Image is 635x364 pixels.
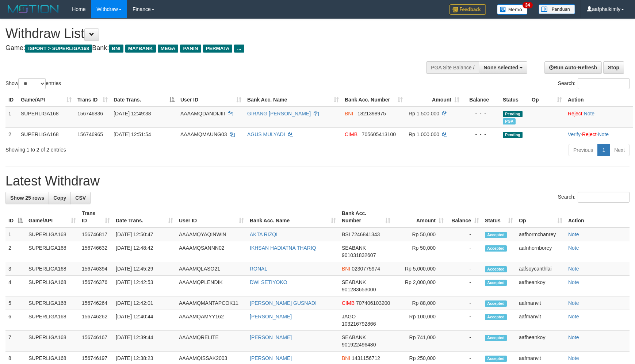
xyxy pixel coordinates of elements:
td: · [565,107,633,128]
th: Bank Acc. Name: activate to sort column ascending [247,207,339,227]
a: Reject [582,131,597,137]
th: Amount: activate to sort column ascending [406,93,462,107]
td: 156746167 [79,331,113,352]
th: Op: activate to sort column ascending [516,207,565,227]
a: RONAL [250,266,267,272]
a: Reject [568,111,582,116]
td: aafheankoy [516,331,565,352]
img: Button%20Memo.svg [497,4,528,15]
a: [PERSON_NAME] [250,314,292,319]
select: Showentries [18,78,46,89]
td: SUPERLIGA168 [26,331,79,352]
span: Marked by aafsoycanthlai [503,118,516,124]
label: Show entries [5,78,61,89]
th: Bank Acc. Number: activate to sort column ascending [339,207,393,227]
span: Copy 901031832607 to clipboard [342,252,376,258]
td: AAAAMQYAQINWIN [176,227,247,241]
td: - [447,276,482,296]
span: Copy 1431156712 to clipboard [352,355,380,361]
span: BNI [342,355,350,361]
span: Copy 901283653000 to clipboard [342,287,376,292]
td: 5 [5,296,26,310]
td: Rp 50,000 [393,227,447,241]
a: AGUS MULYADI [247,131,285,137]
td: 1 [5,227,26,241]
div: Showing 1 to 2 of 2 entries [5,143,259,153]
td: - [447,241,482,262]
span: BNI [342,266,350,272]
span: PANIN [180,45,201,53]
td: - [447,310,482,331]
span: ... [234,45,244,53]
td: [DATE] 12:50:47 [113,227,176,241]
th: Trans ID: activate to sort column ascending [74,93,111,107]
span: Copy 0230775974 to clipboard [352,266,380,272]
td: 156746632 [79,241,113,262]
td: 156746264 [79,296,113,310]
td: SUPERLIGA168 [18,107,74,128]
td: · · [565,127,633,141]
td: AAAAMQPLENDIK [176,276,247,296]
td: [DATE] 12:40:44 [113,310,176,331]
span: BSI [342,231,350,237]
span: Accepted [485,266,507,272]
span: None selected [483,65,518,70]
td: AAAAMQLASO21 [176,262,247,276]
td: 3 [5,262,26,276]
td: SUPERLIGA168 [26,310,79,331]
span: CSV [75,195,86,201]
a: Show 25 rows [5,192,49,204]
span: 34 [523,2,532,8]
span: SEABANK [342,245,366,251]
th: Trans ID: activate to sort column ascending [79,207,113,227]
span: Accepted [485,335,507,341]
span: Copy [53,195,66,201]
span: Accepted [485,280,507,286]
td: - [447,227,482,241]
td: [DATE] 12:42:53 [113,276,176,296]
span: BNI [109,45,123,53]
a: Note [584,111,595,116]
span: MAYBANK [125,45,156,53]
span: SEABANK [342,334,366,340]
td: - [447,296,482,310]
a: [PERSON_NAME] GUSNADI [250,300,317,306]
td: [DATE] 12:45:29 [113,262,176,276]
span: SEABANK [342,279,366,285]
span: Copy 705605413100 to clipboard [362,131,396,137]
th: User ID: activate to sort column ascending [177,93,244,107]
th: Date Trans.: activate to sort column descending [111,93,177,107]
td: AAAAMQRELITE [176,331,247,352]
a: Run Auto-Refresh [544,61,602,74]
div: - - - [465,131,497,138]
td: aafmanvit [516,310,565,331]
a: Note [568,266,579,272]
th: Game/API: activate to sort column ascending [26,207,79,227]
td: [DATE] 12:48:42 [113,241,176,262]
th: User ID: activate to sort column ascending [176,207,247,227]
td: Rp 50,000 [393,241,447,262]
a: Previous [569,144,598,156]
span: Copy 103216792866 to clipboard [342,321,376,327]
th: Action [565,93,633,107]
img: panduan.png [539,4,575,14]
span: Pending [503,111,523,117]
td: Rp 100,000 [393,310,447,331]
a: Note [568,300,579,306]
span: [DATE] 12:49:38 [114,111,151,116]
td: AAAAMQAMYY162 [176,310,247,331]
td: - [447,331,482,352]
th: ID [5,93,18,107]
a: [PERSON_NAME] [250,334,292,340]
input: Search: [578,78,630,89]
span: 156746836 [77,111,103,116]
td: Rp 2,000,000 [393,276,447,296]
th: Op: activate to sort column ascending [529,93,565,107]
th: ID: activate to sort column descending [5,207,26,227]
h1: Latest Withdraw [5,174,630,188]
td: 156746817 [79,227,113,241]
input: Search: [578,192,630,203]
td: SUPERLIGA168 [26,296,79,310]
td: 2 [5,127,18,141]
img: Feedback.jpg [450,4,486,15]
